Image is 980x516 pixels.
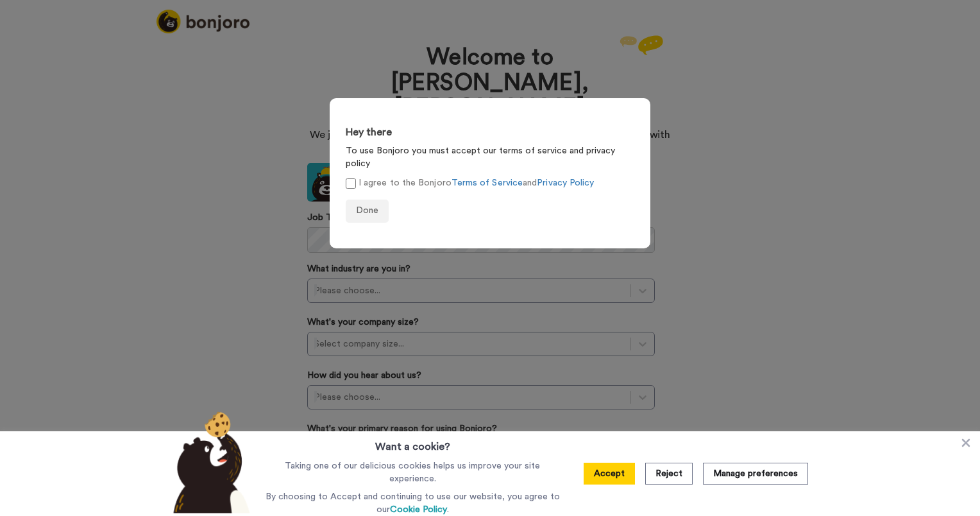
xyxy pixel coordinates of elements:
[645,463,693,485] button: Reject
[262,490,563,516] p: By choosing to Accept and continuing to use our website, you agree to our .
[356,206,378,215] span: Done
[346,144,634,170] p: To use Bonjoro you must accept our terms of service and privacy policy
[703,463,808,485] button: Manage preferences
[452,178,523,187] a: Terms of Service
[346,127,634,139] h3: Hey there
[375,431,450,454] h3: Want a cookie?
[537,178,594,187] a: Privacy Policy
[346,178,356,189] input: I agree to the BonjoroTerms of ServiceandPrivacy Policy
[346,200,389,223] button: Done
[162,411,257,513] img: bear-with-cookie.png
[262,460,563,485] p: Taking one of our delicious cookies helps us improve your site experience.
[584,463,635,485] button: Accept
[346,176,594,190] label: I agree to the Bonjoro and
[390,505,447,514] a: Cookie Policy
